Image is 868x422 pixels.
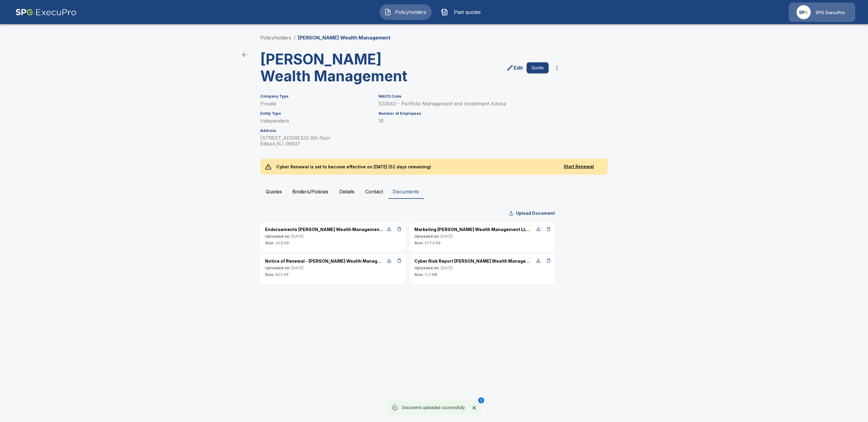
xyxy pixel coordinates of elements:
[260,94,371,98] h6: Company Type
[816,10,845,16] p: SPG ExecuPro
[260,184,608,199] div: policyholder tabs
[402,402,465,413] div: Document uploaded successfully
[514,64,523,71] p: Edit
[414,226,533,233] p: Marketing [PERSON_NAME] Wealth Management LLC.pdf
[414,234,440,239] span: Uploaded on:
[414,240,553,246] p: 677.0 KB
[516,210,555,216] p: Upload Document
[265,258,384,264] p: Notice of Renewal - [PERSON_NAME] Wealth Management LLC.pdf
[414,272,553,277] p: 11.2 MB
[555,161,603,172] button: Start Renewal
[260,101,371,107] p: Private
[287,184,333,199] button: Binders/Policies
[265,265,403,271] p: [DATE]
[379,94,549,98] h6: NAICS Code
[470,403,479,412] button: Close
[380,4,432,20] button: Policyholders IconPolicyholders
[379,118,549,124] p: 16
[478,397,484,403] span: 3
[260,111,371,116] h6: Entity Type
[414,265,553,271] p: [DATE]
[265,234,403,239] p: [DATE]
[507,208,556,218] button: Upload Document
[298,34,391,41] p: [PERSON_NAME] Wealth Management
[414,258,533,264] p: Cyber Risk Report [PERSON_NAME] Wealth Management LLC.pdf
[414,272,424,277] span: Size:
[265,272,403,277] p: 92.5 KB
[505,63,524,73] a: edit
[265,272,274,277] span: Size:
[527,62,549,73] button: Quote
[379,111,549,116] h6: Number of Employees
[260,118,371,124] p: Independent
[333,184,360,199] button: Details
[260,35,291,41] a: Policyholders
[265,240,403,246] p: 32.8 KB
[789,3,855,22] a: Agency IconSPG ExecuPro
[265,241,274,245] span: Size:
[271,159,436,175] p: Cyber Renewal is set to become effective on [DATE] (52 days remaining)
[265,234,290,239] span: Uploaded on:
[260,34,391,41] nav: breadcrumb
[15,3,77,22] img: AA Logo
[260,184,287,199] button: Quotes
[414,266,440,270] span: Uploaded on:
[441,8,448,16] img: Past quotes Icon
[388,184,424,199] button: Documents
[436,4,488,20] button: Past quotes IconPast quotes
[384,8,391,16] img: Policyholders Icon
[260,51,409,85] h3: [PERSON_NAME] Wealth Management
[414,234,553,239] p: [DATE]
[379,101,549,107] p: 523940 - Portfolio Management and Investment Advice
[394,8,427,16] span: Policyholders
[265,266,290,270] span: Uploaded on:
[265,226,384,233] p: Endorsements [PERSON_NAME] Wealth Management LLC.pdf
[451,8,484,16] span: Past quotes
[551,62,563,74] button: more
[294,34,296,41] li: /
[797,5,811,19] img: Agency Icon
[260,129,371,133] h6: Address
[414,241,424,245] span: Size:
[239,49,251,61] a: back
[360,184,388,199] button: Contact
[260,135,371,147] p: [STREET_ADDRESS] 6th floor Edison , NJ 08837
